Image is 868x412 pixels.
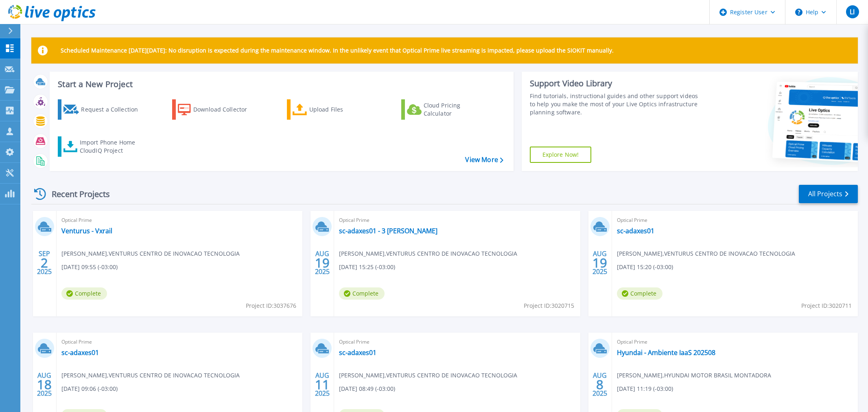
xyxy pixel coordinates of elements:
[801,301,852,310] span: Project ID: 3020711
[617,337,853,346] span: Optical Prime
[617,371,771,380] span: [PERSON_NAME] , HYUNDAI MOTOR BRASIL MONTADORA
[617,216,853,225] span: Optical Prime
[58,80,503,89] h3: Start a New Project
[401,99,492,120] a: Cloud Pricing Calculator
[81,101,146,118] div: Request a Collection
[592,370,608,399] div: AUG 2025
[61,249,240,258] span: [PERSON_NAME] , VENTURUS CENTRO DE INOVACAO TECNOLOGIA
[339,263,395,272] span: [DATE] 15:25 (-03:00)
[41,259,48,266] span: 2
[61,287,107,300] span: Complete
[424,101,489,118] div: Cloud Pricing Calculator
[58,99,149,120] a: Request a Collection
[37,370,52,399] div: AUG 2025
[850,9,855,15] span: LI
[617,263,673,272] span: [DATE] 15:20 (-03:00)
[61,348,99,357] a: sc-adaxes01
[617,384,673,393] span: [DATE] 11:19 (-03:00)
[61,371,240,380] span: [PERSON_NAME] , VENTURUS CENTRO DE INOVACAO TECNOLOGIA
[617,227,654,235] a: sc-adaxes01
[339,227,437,235] a: sc-adaxes01 - 3 [PERSON_NAME]
[37,248,52,278] div: SEP 2025
[193,101,258,118] div: Download Collector
[339,384,395,393] span: [DATE] 08:49 (-03:00)
[315,259,330,266] span: 19
[61,216,297,225] span: Optical Prime
[315,248,330,278] div: AUG 2025
[530,92,702,116] div: Find tutorials, instructional guides and other support videos to help you make the most of your L...
[172,99,263,120] a: Download Collector
[617,348,715,357] a: Hyundai - Ambiente IaaS 202508
[530,78,702,89] div: Support Video Library
[61,337,297,346] span: Optical Prime
[339,249,517,258] span: [PERSON_NAME] , VENTURUS CENTRO DE INOVACAO TECNOLOGIA
[246,301,296,310] span: Project ID: 3037676
[799,185,858,203] a: All Projects
[524,301,574,310] span: Project ID: 3020715
[530,147,592,163] a: Explore Now!
[596,381,603,388] span: 8
[315,381,330,388] span: 11
[61,227,112,235] a: Venturus - Vxrail
[593,259,607,266] span: 19
[339,371,517,380] span: [PERSON_NAME] , VENTURUS CENTRO DE INOVACAO TECNOLOGIA
[617,249,795,258] span: [PERSON_NAME] , VENTURUS CENTRO DE INOVACAO TECNOLOGIA
[339,287,385,300] span: Complete
[617,287,662,300] span: Complete
[80,138,143,155] div: Import Phone Home CloudIQ Project
[61,263,118,272] span: [DATE] 09:55 (-03:00)
[37,381,52,388] span: 18
[315,370,330,399] div: AUG 2025
[592,248,608,278] div: AUG 2025
[465,156,503,164] a: View More
[287,99,378,120] a: Upload Files
[61,384,118,393] span: [DATE] 09:06 (-03:00)
[339,337,575,346] span: Optical Prime
[31,184,121,204] div: Recent Projects
[309,101,374,118] div: Upload Files
[339,216,575,225] span: Optical Prime
[339,348,376,357] a: sc-adaxes01
[61,47,614,54] p: Scheduled Maintenance [DATE][DATE]: No disruption is expected during the maintenance window. In t...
